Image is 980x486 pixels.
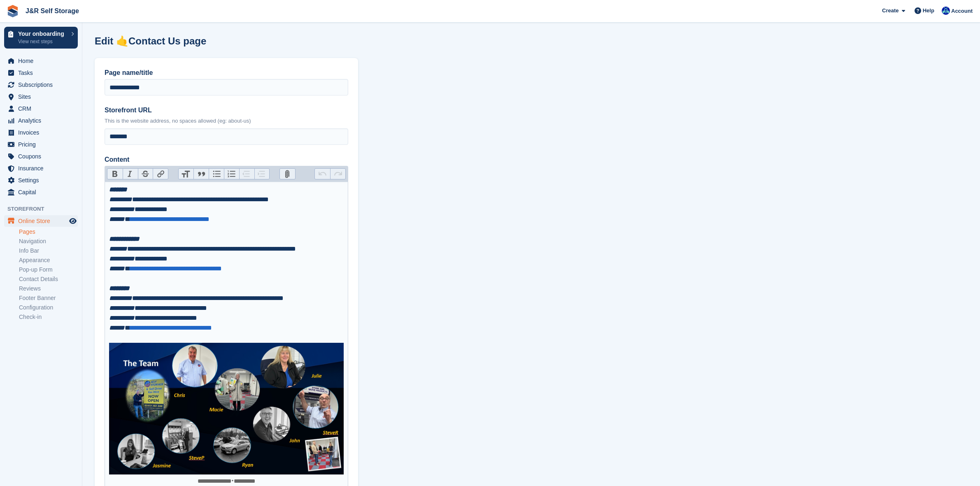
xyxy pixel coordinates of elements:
[18,103,68,114] span: CRM
[4,127,78,138] a: menu
[4,115,78,126] a: menu
[4,91,78,102] a: menu
[105,155,348,165] label: Content
[7,205,82,213] span: Storefront
[107,169,123,179] button: Bold
[4,103,78,114] a: menu
[19,285,78,293] a: Reviews
[280,169,295,179] button: Attach Files
[179,169,194,179] button: Heading
[19,294,78,302] a: Footer Banner
[18,55,68,67] span: Home
[4,67,78,79] a: menu
[4,215,78,227] a: menu
[19,275,78,283] a: Contact Details
[923,7,934,15] span: Help
[123,169,138,179] button: Italic
[19,266,78,274] a: Pop-up Form
[18,127,68,138] span: Invoices
[109,343,344,474] img: jandrteam.jpg
[19,228,78,236] a: Pages
[18,91,68,102] span: Sites
[18,79,68,91] span: Subscriptions
[193,169,209,179] button: Quote
[315,169,330,179] button: Undo
[18,31,67,37] p: Your onboarding
[18,186,68,198] span: Capital
[95,35,206,47] h1: Edit 🤙Contact Us page
[4,174,78,186] a: menu
[18,163,68,174] span: Insurance
[19,237,78,245] a: Navigation
[330,169,345,179] button: Redo
[18,151,68,162] span: Coupons
[18,38,67,45] p: View next steps
[951,7,973,15] span: Account
[4,151,78,162] a: menu
[4,139,78,150] a: menu
[254,169,270,179] button: Increase Level
[209,169,224,179] button: Bullets
[22,4,82,18] a: J&R Self Storage
[239,169,254,179] button: Decrease Level
[153,169,168,179] button: Link
[4,79,78,91] a: menu
[4,27,78,49] a: Your onboarding View next steps
[18,215,68,227] span: Online Store
[19,256,78,264] a: Appearance
[18,115,68,126] span: Analytics
[18,139,68,150] span: Pricing
[4,55,78,67] a: menu
[19,304,78,312] a: Configuration
[7,5,19,17] img: stora-icon-8386f47178a22dfd0bd8f6a31ec36ba5ce8667c1dd55bd0f319d3a0aa187defe.svg
[19,247,78,255] a: Info Bar
[4,163,78,174] a: menu
[105,68,348,78] label: Page name/title
[105,117,348,125] p: This is the website address, no spaces allowed (eg: about-us)
[224,169,239,179] button: Numbers
[882,7,899,15] span: Create
[19,313,78,321] a: Check-in
[18,67,68,79] span: Tasks
[4,186,78,198] a: menu
[942,7,950,15] img: Steve Revell
[18,174,68,186] span: Settings
[68,216,78,226] a: Preview store
[138,169,153,179] button: Strikethrough
[105,105,348,115] label: Storefront URL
